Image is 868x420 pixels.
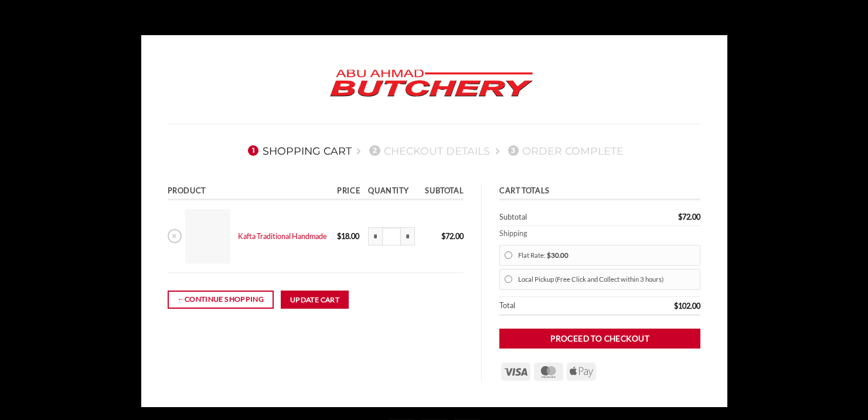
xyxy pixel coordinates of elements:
[333,183,365,200] th: Price
[177,293,185,305] span: ←
[168,229,182,243] a: Remove Kafta Traditional Handmade from cart
[499,209,602,226] th: Subtotal
[499,361,598,381] div: Payment icons
[547,251,551,259] span: $
[674,301,678,310] span: $
[382,227,401,246] input: Product quantity
[369,145,380,156] span: 2
[518,272,696,287] label: Local Pickup (Free Click and Collect within 3 hours)
[368,227,382,246] input: Reduce quantity of Kafta Traditional Handmade
[248,145,258,156] span: 1
[499,226,700,241] th: Shipping
[281,291,349,309] button: Update cart
[238,231,327,241] a: Kafta Traditional Handmade
[168,135,701,166] nav: Checkout steps
[366,145,490,157] a: 2Checkout details
[678,212,700,221] bdi: 72.00
[420,183,464,200] th: Subtotal
[244,145,352,157] a: 1Shopping Cart
[320,62,543,106] img: Abu Ahmad Butchery
[547,251,569,259] bdi: 30.00
[499,297,602,316] th: Total
[678,212,682,221] span: $
[337,231,359,241] bdi: 18.00
[518,248,696,263] label: Flat Rate:
[365,183,420,200] th: Quantity
[674,301,700,310] bdi: 102.00
[401,227,415,246] input: Increase quantity of Kafta Traditional Handmade
[499,329,700,349] a: Proceed to checkout
[441,231,445,241] span: $
[499,183,700,200] th: Cart totals
[168,291,274,309] a: Continue shopping
[337,231,341,241] span: $
[441,231,464,241] bdi: 72.00
[168,183,333,200] th: Product
[185,209,230,264] img: Cart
